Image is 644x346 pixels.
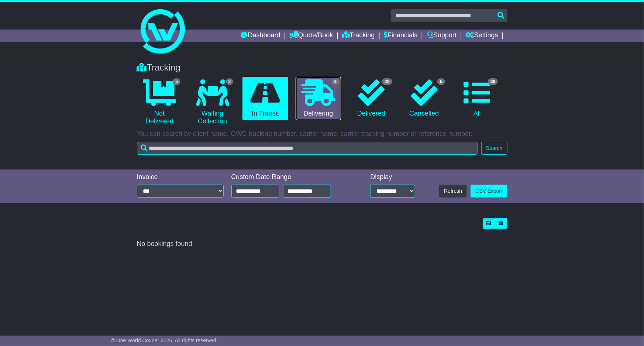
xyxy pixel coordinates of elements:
span: © One World Courier 2025. All rights reserved. [111,338,218,343]
button: Search [481,142,507,155]
a: Support [427,30,457,42]
a: Financials [384,30,417,42]
div: No bookings found [137,240,507,248]
a: 2 Waiting Collection [190,77,235,128]
div: Tracking [133,62,511,73]
span: 38 [488,78,498,85]
a: 38 All [454,77,500,120]
a: Tracking [342,30,375,42]
span: 5 [173,78,180,85]
span: 28 [382,78,392,85]
a: Quote/Book [289,30,333,42]
div: Invoice [137,173,224,181]
a: 28 Delivered [348,77,394,120]
button: Refresh [439,185,467,198]
a: CSV Export [471,185,507,198]
span: 2 [226,78,234,85]
div: Display [370,173,415,181]
a: In Transit [242,77,288,120]
a: Settings [466,30,498,42]
a: 3 Delivering [296,77,341,120]
span: 3 [332,78,340,85]
p: You can search by client name, OWC tracking number, carrier name, carrier tracking number or refe... [137,130,507,138]
a: 5 Cancelled [402,77,447,120]
span: 5 [437,78,445,85]
div: Custom Date Range [231,173,350,181]
a: 5 Not Delivered [137,77,182,128]
a: Dashboard [241,30,280,42]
